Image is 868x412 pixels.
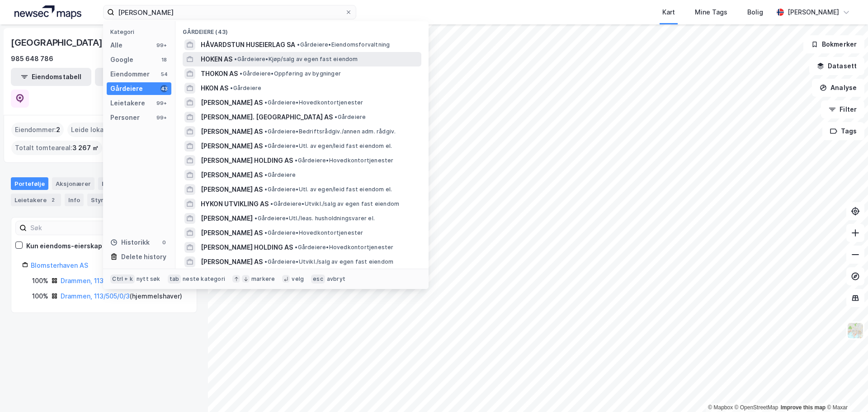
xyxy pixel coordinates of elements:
button: Tags [822,122,864,140]
span: • [264,142,267,149]
div: tab [168,275,181,284]
div: Delete history [121,251,166,262]
button: Filter [821,100,864,118]
span: • [240,70,242,77]
div: 18 [160,56,168,63]
div: 43 [160,85,168,92]
img: logo.a4113a55bc3d86da70a041830d287a7e.svg [14,5,81,19]
span: • [335,114,337,120]
span: • [230,85,233,91]
span: HÅVARDSTUN HUSEIERLAG SA [201,39,295,50]
span: [PERSON_NAME] AS [201,256,263,267]
span: Gårdeiere [335,114,366,121]
span: Gårdeiere • Hovedkontortjenester [264,229,363,237]
div: Portefølje [11,177,48,190]
div: markere [251,275,275,283]
button: Datasett [809,57,864,75]
a: OpenStreetMap [735,404,778,411]
span: Gårdeiere • Bedriftsrådgiv./annen adm. rådgiv. [264,128,396,135]
div: 54 [160,71,168,78]
span: Gårdeiere • Hovedkontortjenester [295,157,393,164]
a: Improve this map [781,404,826,411]
div: avbryt [327,275,345,283]
div: Totalt tomteareal : [11,141,102,155]
span: • [270,200,273,207]
span: Gårdeiere • Utvikl./salg av egen fast eiendom [270,200,399,208]
button: Leietakertabell [95,68,175,86]
div: Gårdeiere [110,83,143,94]
span: THOKON AS [201,68,238,79]
div: 99+ [155,114,168,121]
span: [PERSON_NAME] AS [201,227,263,238]
div: esc [311,275,325,284]
span: • [295,244,297,251]
a: Mapbox [708,404,733,411]
a: Blomsterhaven AS [31,261,88,269]
span: Gårdeiere • Hovedkontortjenester [264,99,363,106]
div: Leietakere [11,194,61,206]
span: [PERSON_NAME] [201,213,253,224]
a: Drammen, 113/118/0/39 [61,277,132,284]
span: • [264,258,267,265]
span: • [234,56,237,62]
div: Aksjonærer [52,177,94,190]
div: Kontrollprogram for chat [823,369,868,412]
div: 99+ [155,42,168,49]
span: HOKEN AS [201,54,232,65]
span: Gårdeiere [230,85,261,92]
span: [PERSON_NAME] AS [201,184,263,195]
div: Eiendommer [110,69,150,80]
div: Info [65,194,84,206]
div: Kun eiendoms-eierskap [26,241,102,251]
span: [PERSON_NAME] AS [201,141,263,152]
span: [PERSON_NAME] AS [201,126,263,137]
span: Gårdeiere • Utl./leas. husholdningsvarer el. [255,215,375,222]
div: Eiendommer [98,177,154,190]
button: Analyse [812,79,864,97]
span: [PERSON_NAME] HOLDING AS [201,242,293,253]
div: 2 [48,195,57,204]
input: Søk på adresse, matrikkel, gårdeiere, leietakere eller personer [114,5,345,19]
span: HYKON UTVIKLING AS [201,199,269,209]
div: Leide lokasjoner : [67,123,132,137]
img: Z [847,322,864,339]
iframe: Chat Widget [823,369,868,412]
div: Ctrl + k [110,275,135,284]
span: [PERSON_NAME] AS [201,170,263,180]
span: Gårdeiere • Utl. av egen/leid fast eiendom el. [264,186,392,193]
span: Gårdeiere • Kjøp/salg av egen fast eiendom [234,56,358,63]
div: Kart [662,7,675,18]
div: ( hjemmelshaver ) [61,291,182,302]
button: Bokmerker [803,35,864,53]
div: nytt søk [137,275,160,283]
div: Historikk [110,237,150,248]
div: Eiendommer : [11,123,64,137]
div: 985 648 786 [11,53,53,64]
div: Google [110,54,133,65]
span: [PERSON_NAME] AS [201,97,263,108]
span: Gårdeiere • Utl. av egen/leid fast eiendom el. [264,142,392,150]
div: 99+ [155,99,168,107]
div: Kategori [110,28,171,35]
div: Leietakere [110,98,145,109]
div: Styret [87,194,124,206]
div: 100% [32,291,48,302]
div: velg [292,275,304,283]
input: Søk [27,221,126,235]
div: Personer [110,112,140,123]
span: • [264,186,267,193]
span: Gårdeiere • Hovedkontortjenester [295,244,393,251]
span: [PERSON_NAME]. [GEOGRAPHIC_DATA] AS [201,112,333,123]
div: Gårdeiere (43) [175,21,429,38]
div: [GEOGRAPHIC_DATA] AS [11,35,118,50]
div: neste kategori [183,275,225,283]
a: Drammen, 113/505/0/3 [61,292,130,300]
span: Gårdeiere • Eiendomsforvaltning [297,41,390,48]
div: [PERSON_NAME] [788,7,839,18]
span: 2 [56,124,60,135]
span: HKON AS [201,83,228,94]
span: • [264,128,267,135]
span: Gårdeiere • Utvikl./salg av egen fast eiendom [264,258,393,265]
button: Eiendomstabell [11,68,91,86]
div: Bolig [747,7,763,18]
